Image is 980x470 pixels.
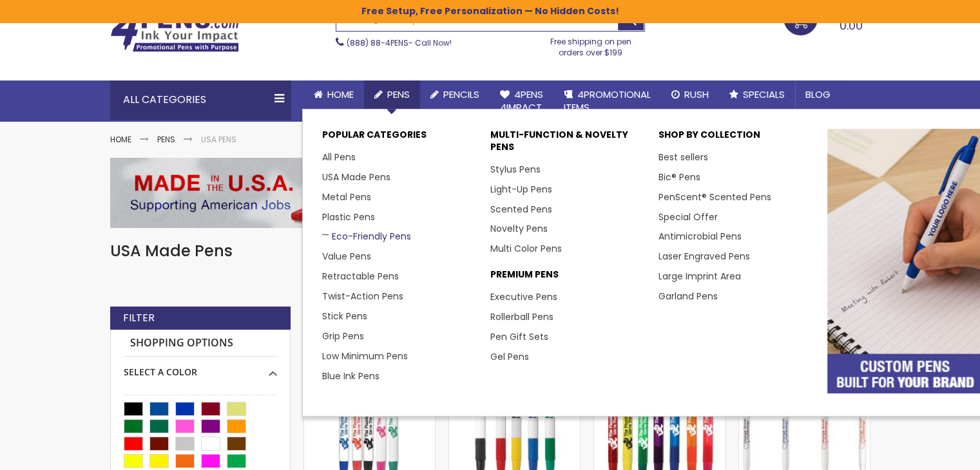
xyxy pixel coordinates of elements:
[490,242,562,255] a: Multi Color Pens
[564,88,651,114] span: 4PROMOTIONAL ITEMS
[443,88,479,101] span: Pencils
[322,250,371,263] a: Value Pens
[658,129,814,147] p: Shop By Collection
[124,330,277,357] strong: Shopping Options
[303,80,364,109] a: Home
[322,230,411,243] a: Eco-Friendly Pens
[347,37,408,48] a: (888) 88-4PENS
[490,183,552,196] a: Light-Up Pens
[795,80,841,109] a: Blog
[658,191,771,203] a: PenScent® Scented Pens
[201,134,236,145] strong: USA Pens
[658,270,741,283] a: Large Imprint Area
[743,88,785,101] span: Specials
[322,129,477,147] p: Popular Categories
[490,203,552,216] a: Scented Pens
[658,230,742,243] a: Antimicrobial Pens
[322,151,356,164] a: All Pens
[490,163,541,176] a: Stylus Pens
[322,290,403,303] a: Twist-Action Pens
[490,310,553,323] a: Rollerball Pens
[719,80,795,109] a: Specials
[658,151,708,164] a: Best sellers
[658,211,718,223] a: Special Offer
[322,330,364,343] a: Grip Pens
[110,80,291,119] div: All Categories
[490,268,646,287] p: Premium Pens
[124,357,277,379] div: Select A Color
[805,88,831,101] span: Blog
[490,129,646,160] p: Multi-Function & Novelty Pens
[490,350,529,363] a: Gel Pens
[490,330,548,343] a: Pen Gift Sets
[684,88,709,101] span: Rush
[110,241,870,261] h1: USA Made Pens
[322,310,367,323] a: Stick Pens
[490,80,553,122] a: 4Pens4impact
[110,158,870,227] img: USA Pens
[840,17,863,33] span: 0.00
[157,134,175,145] a: Pens
[658,171,700,183] a: Bic® Pens
[347,37,452,48] span: - Call Now!
[658,250,750,263] a: Laser Engraved Pens
[123,311,155,325] strong: Filter
[322,370,380,382] a: Blue Ink Pens
[110,134,131,145] a: Home
[500,88,543,114] span: 4Pens 4impact
[322,171,390,183] a: USA Made Pens
[661,80,719,109] a: Rush
[420,80,490,109] a: Pencils
[490,222,548,235] a: Novelty Pens
[537,32,645,57] div: Free shipping on pen orders over $199
[327,88,354,101] span: Home
[322,350,408,362] a: Low Minimum Pens
[387,88,410,101] span: Pens
[322,191,371,203] a: Metal Pens
[364,80,420,109] a: Pens
[490,290,557,303] a: Executive Pens
[553,80,661,122] a: 4PROMOTIONALITEMS
[322,211,375,223] a: Plastic Pens
[658,290,718,303] a: Garland Pens
[322,270,399,283] a: Retractable Pens
[110,11,239,52] img: 4Pens Custom Pens and Promotional Products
